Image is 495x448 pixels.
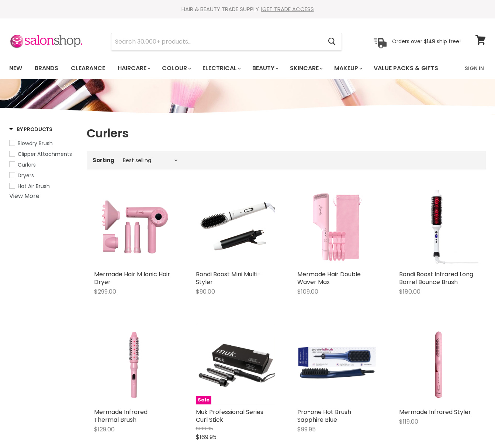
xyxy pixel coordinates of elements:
[94,187,174,267] img: Mermade Hair M Ionic Hair Dryer
[18,182,50,190] span: Hot Air Brush
[399,270,473,286] a: Bondi Boost Infrared Long Barrel Bounce Brush
[94,270,170,286] a: Mermade Hair M Ionic Hair Dryer
[196,325,276,404] a: Muk Professional Series Curl StickSale
[399,287,420,296] span: $180.00
[9,150,77,158] a: Clipper Attachments
[112,61,155,76] a: Haircare
[460,61,488,76] a: Sign In
[297,287,318,296] span: $109.00
[399,325,479,404] img: Mermade Infrared Styler
[399,187,479,267] img: Bondi Boost Infrared Long Barrel Bounce Brush
[297,325,377,404] img: Pro-one Hot Brush Sapphire Blue
[297,408,351,424] a: Pro-one Hot Brush Sapphire Blue
[9,171,77,179] a: Dryers
[196,408,263,424] a: Muk Professional Series Curl Stick
[4,58,452,79] ul: Main menu
[111,33,342,51] form: Product
[196,325,276,404] img: Muk Professional Series Curl Stick
[196,433,217,441] span: $169.95
[9,161,77,169] a: Curlers
[18,140,53,147] span: Blowdry Brush
[29,61,64,76] a: Brands
[9,182,77,190] a: Hot Air Brush
[65,61,111,76] a: Clearance
[368,61,444,76] a: Value Packs & Gifts
[87,126,486,141] h1: Curlers
[196,287,215,296] span: $90.00
[94,325,174,404] img: Mermade Infrared Thermal Brush
[18,172,34,179] span: Dryers
[196,425,213,432] span: $199.95
[196,270,261,286] a: Bondi Boost Mini Multi-Styler
[197,61,245,76] a: Electrical
[9,139,77,147] a: Blowdry Brush
[297,270,361,286] a: Mermade Hair Double Waver Max
[156,61,195,76] a: Colour
[196,187,276,267] img: Bondi Boost Mini Multi-Styler
[94,425,115,434] span: $129.00
[297,425,316,434] span: $99.95
[262,5,314,13] a: GET TRADE ACCESS
[9,192,39,200] a: View More
[4,61,28,76] a: New
[94,287,116,296] span: $299.00
[93,157,114,163] label: Sorting
[284,61,327,76] a: Skincare
[322,33,342,50] button: Search
[111,33,322,50] input: Search
[9,126,52,133] h3: By Products
[18,161,36,168] span: Curlers
[18,150,72,158] span: Clipper Attachments
[399,408,471,416] a: Mermade Infrared Styler
[297,187,377,267] img: Mermade Hair Double Waver Max
[392,38,461,45] p: Orders over $149 ship free!
[399,417,418,426] span: $119.00
[329,61,367,76] a: Makeup
[94,408,148,424] a: Mermade Infrared Thermal Brush
[196,396,211,404] span: Sale
[458,413,488,441] iframe: Gorgias live chat messenger
[247,61,283,76] a: Beauty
